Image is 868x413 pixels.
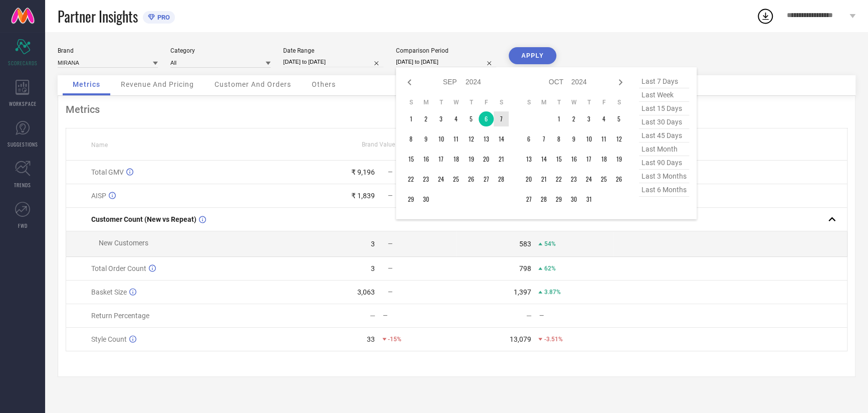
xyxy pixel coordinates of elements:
[611,98,626,106] th: Saturday
[551,131,566,147] td: Tue Oct 08 2024
[403,76,415,88] div: Previous month
[464,111,479,126] td: Thu Sep 05 2024
[544,336,562,343] span: -3.51%
[494,98,509,106] th: Saturday
[544,240,555,247] span: 54%
[614,76,626,88] div: Next month
[433,172,449,187] td: Tue Sep 24 2024
[639,170,689,183] span: last 3 months
[639,143,689,156] span: last month
[58,6,138,27] span: Partner Insights
[544,289,560,296] span: 3.87%
[611,152,626,167] td: Sat Oct 19 2024
[596,111,611,126] td: Fri Oct 04 2024
[388,289,392,296] span: —
[9,100,37,107] span: WORKSPACE
[403,192,418,207] td: Sun Sep 29 2024
[519,264,531,272] div: 798
[18,222,28,229] span: FWD
[464,172,479,187] td: Thu Sep 26 2024
[464,152,479,167] td: Thu Sep 19 2024
[639,102,689,115] span: last 15 days
[566,172,581,187] td: Wed Oct 23 2024
[509,335,531,343] div: 13,079
[449,131,464,147] td: Wed Sep 11 2024
[371,264,375,272] div: 3
[566,98,581,106] th: Wednesday
[91,335,127,343] span: Style Count
[551,152,566,167] td: Tue Oct 15 2024
[479,152,494,167] td: Fri Sep 20 2024
[639,115,689,129] span: last 30 days
[418,192,433,207] td: Mon Sep 30 2024
[544,265,555,272] span: 62%
[357,288,375,296] div: 3,063
[494,131,509,147] td: Sat Sep 14 2024
[551,172,566,187] td: Tue Oct 22 2024
[479,111,494,126] td: Fri Sep 06 2024
[403,111,418,126] td: Sun Sep 01 2024
[403,131,418,147] td: Sun Sep 08 2024
[91,142,108,149] span: Name
[536,152,551,167] td: Mon Oct 14 2024
[362,141,395,148] span: Brand Value
[433,131,449,147] td: Tue Sep 10 2024
[121,80,194,88] span: Revenue And Pricing
[403,172,418,187] td: Sun Sep 22 2024
[596,152,611,167] td: Fri Oct 18 2024
[566,131,581,147] td: Wed Oct 09 2024
[449,111,464,126] td: Wed Sep 04 2024
[521,131,536,147] td: Sun Oct 06 2024
[756,7,774,25] div: Open download list
[596,131,611,147] td: Fri Oct 11 2024
[639,129,689,143] span: last 45 days
[639,183,689,197] span: last 6 months
[8,59,38,67] span: SCORECARDS
[8,141,38,148] span: SUGGESTIONS
[513,288,531,296] div: 1,397
[566,152,581,167] td: Wed Oct 16 2024
[551,98,566,106] th: Tuesday
[418,131,433,147] td: Mon Sep 09 2024
[639,75,689,88] span: last 7 days
[521,152,536,167] td: Sun Oct 13 2024
[388,169,392,176] span: —
[566,192,581,207] td: Wed Oct 30 2024
[581,98,596,106] th: Thursday
[170,47,271,54] div: Category
[214,80,291,88] span: Customer And Orders
[418,172,433,187] td: Mon Sep 23 2024
[519,240,531,248] div: 583
[66,103,847,115] div: Metrics
[388,192,392,199] span: —
[283,57,383,67] input: Select date range
[581,111,596,126] td: Thu Oct 03 2024
[536,172,551,187] td: Mon Oct 21 2024
[155,14,170,21] span: PRO
[388,336,401,343] span: -15%
[351,168,375,176] div: ₹ 9,196
[396,47,496,54] div: Comparison Period
[494,152,509,167] td: Sat Sep 21 2024
[521,172,536,187] td: Sun Oct 20 2024
[367,335,375,343] div: 33
[396,57,496,67] input: Select comparison period
[418,111,433,126] td: Mon Sep 02 2024
[91,288,127,296] span: Basket Size
[536,98,551,106] th: Monday
[58,47,158,54] div: Brand
[449,152,464,167] td: Wed Sep 18 2024
[526,312,531,320] div: —
[494,111,509,126] td: Sat Sep 07 2024
[370,312,375,320] div: —
[14,181,31,189] span: TRENDS
[596,172,611,187] td: Fri Oct 25 2024
[521,98,536,106] th: Sunday
[581,152,596,167] td: Thu Oct 17 2024
[581,131,596,147] td: Thu Oct 10 2024
[464,98,479,106] th: Thursday
[418,152,433,167] td: Mon Sep 16 2024
[581,172,596,187] td: Thu Oct 24 2024
[464,131,479,147] td: Thu Sep 12 2024
[536,192,551,207] td: Mon Oct 28 2024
